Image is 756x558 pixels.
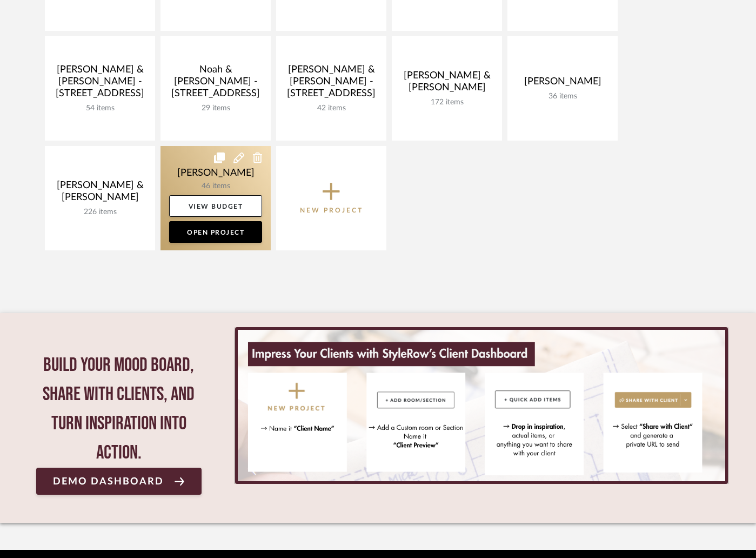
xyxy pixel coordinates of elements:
[516,76,609,92] div: [PERSON_NAME]
[36,351,202,468] div: Build your mood board, share with clients, and turn inspiration into action.
[238,330,726,481] img: StyleRow_Client_Dashboard_Banner__1_.png
[169,104,262,113] div: 29 items
[300,205,363,216] p: New Project
[53,64,146,104] div: [PERSON_NAME] & [PERSON_NAME] - [STREET_ADDRESS]
[53,180,146,208] div: [PERSON_NAME] & [PERSON_NAME]
[36,468,202,495] a: Demo Dashboard
[516,92,609,101] div: 36 items
[169,221,262,243] a: Open Project
[53,476,164,487] span: Demo Dashboard
[285,64,378,104] div: [PERSON_NAME] & [PERSON_NAME] - [STREET_ADDRESS]
[285,104,378,113] div: 42 items
[234,327,730,484] div: 0
[276,146,386,250] button: New Project
[400,98,493,107] div: 172 items
[53,104,146,113] div: 54 items
[169,195,262,217] a: View Budget
[400,70,493,98] div: [PERSON_NAME] & [PERSON_NAME]
[53,208,146,217] div: 226 items
[169,64,262,104] div: Noah & [PERSON_NAME] - [STREET_ADDRESS]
